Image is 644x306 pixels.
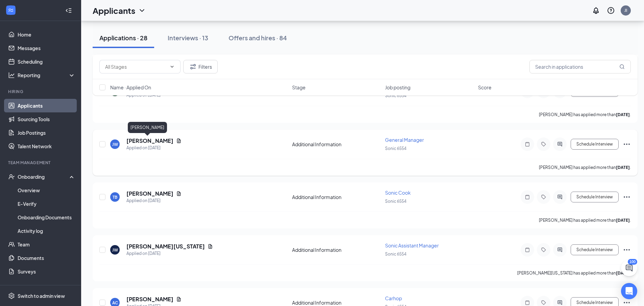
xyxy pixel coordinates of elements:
svg: Tag [540,141,548,147]
a: Job Postings [18,126,75,139]
svg: ActiveChat [556,141,564,147]
svg: Tag [540,247,548,253]
svg: Notifications [592,6,600,15]
span: Stage [292,84,306,91]
svg: Note [523,141,531,147]
span: Sonic 6554 [385,199,406,204]
svg: MagnifyingGlass [619,64,625,69]
svg: Document [176,138,182,144]
svg: ChevronDown [138,6,146,15]
h1: Applicants [93,5,135,16]
div: Applications · 28 [99,34,147,42]
h5: [PERSON_NAME] [126,296,173,303]
div: Offers and hires · 84 [229,34,287,42]
span: General Manager [385,137,424,143]
b: [DATE] [616,270,630,276]
svg: QuestionInfo [607,6,615,15]
a: Team [18,238,75,251]
svg: Ellipses [623,140,631,148]
span: Sonic Assistant Manager [385,242,439,248]
div: Applied on [DATE] [126,145,182,151]
div: Additional Information [292,246,381,253]
div: Additional Information [292,194,381,200]
a: Home [18,28,75,41]
svg: UserCheck [8,173,15,180]
div: 100 [628,259,637,265]
button: Filter Filters [183,60,218,73]
svg: Filter [189,63,197,71]
button: Schedule Interview [571,139,619,150]
h5: [PERSON_NAME] [126,190,173,197]
a: Talent Network [18,139,75,153]
div: Additional Information [292,299,381,306]
div: Applied on [DATE] [126,197,182,204]
svg: Analysis [8,72,15,79]
span: Sonic 6554 [385,146,406,151]
svg: Collapse [65,7,72,14]
a: Scheduling [18,55,75,68]
a: Messages [18,41,75,55]
div: JW [112,141,118,147]
b: [DATE] [616,112,630,117]
div: JW [112,247,118,253]
div: Interviews · 13 [168,34,208,42]
svg: Note [523,300,531,305]
svg: Document [208,244,213,249]
svg: ChevronDown [169,64,175,69]
div: Reporting [18,72,76,79]
span: Carhop [385,295,402,301]
div: TB [113,194,117,200]
a: Activity log [18,224,75,238]
div: Switch to admin view [18,292,65,299]
svg: Settings [8,292,15,299]
button: Schedule Interview [571,192,619,202]
span: Name · Applied On [110,84,151,91]
svg: ChatActive [625,264,633,272]
h5: [PERSON_NAME] [126,137,173,145]
span: Job posting [385,84,410,91]
button: Schedule Interview [571,244,619,255]
b: [DATE] [616,218,630,223]
a: Surveys [18,265,75,278]
b: [DATE] [616,165,630,170]
span: Score [478,84,492,91]
span: Sonic 6554 [385,252,406,257]
svg: Document [176,191,182,196]
div: Open Intercom Messenger [621,283,637,299]
input: Search in applications [529,60,631,73]
svg: WorkstreamLogo [7,7,14,14]
div: Additional Information [292,141,381,148]
svg: Tag [540,300,548,305]
a: Onboarding Documents [18,211,75,224]
p: [PERSON_NAME] has applied more than . [539,217,631,223]
p: [PERSON_NAME] has applied more than . [539,165,631,170]
svg: ActiveChat [556,300,564,305]
div: Team Management [8,160,74,166]
svg: Note [523,247,531,253]
input: All Stages [105,63,167,70]
svg: ActiveChat [556,247,564,253]
div: JI [624,7,627,13]
svg: Ellipses [623,193,631,201]
svg: ActiveChat [556,194,564,200]
div: Hiring [8,89,74,94]
h5: [PERSON_NAME][US_STATE] [126,243,205,250]
div: Applied on [DATE] [126,250,213,257]
svg: Ellipses [623,246,631,254]
span: Sonic Cook [385,190,411,196]
div: AC [112,300,118,306]
a: Sourcing Tools [18,112,75,126]
svg: Tag [540,194,548,200]
p: [PERSON_NAME] has applied more than . [539,112,631,117]
svg: Note [523,194,531,200]
div: [PERSON_NAME] [128,122,167,133]
button: ChatActive [621,260,637,276]
a: Overview [18,183,75,197]
p: [PERSON_NAME][US_STATE] has applied more than . [517,270,631,276]
a: Applicants [18,99,75,112]
a: Documents [18,251,75,265]
a: E-Verify [18,197,75,211]
svg: Document [176,297,182,302]
div: Onboarding [18,173,70,180]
